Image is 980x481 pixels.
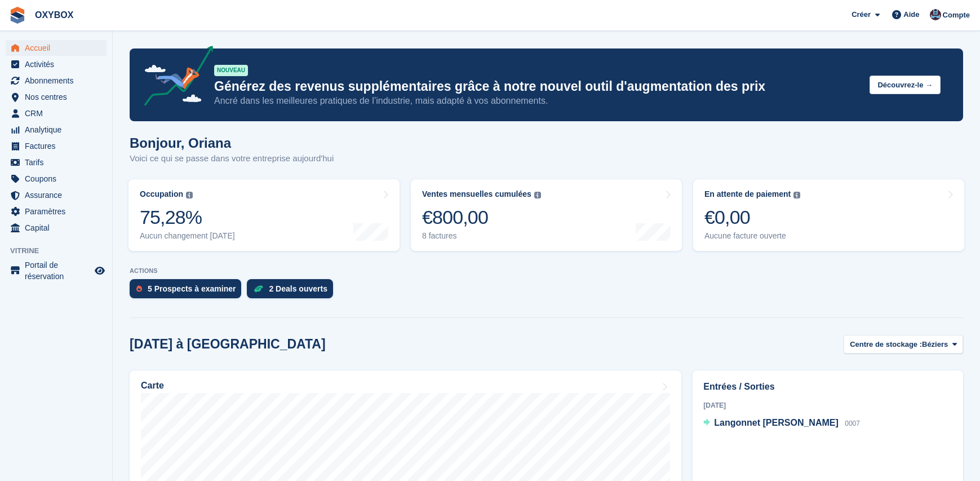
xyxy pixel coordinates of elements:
p: Générez des revenus supplémentaires grâce à notre nouvel outil d'augmentation des prix [214,78,861,95]
button: Découvrez-le → [870,76,941,94]
span: Centre de stockage : [850,339,922,350]
img: icon-info-grey-7440780725fd019a000dd9b08b2336e03edf1995a4989e88bcd33f0948082b44.svg [186,192,193,198]
span: Aide [903,9,919,20]
span: Activités [25,56,92,72]
img: stora-icon-8386f47178a22dfd0bd8f6a31ec36ba5ce8667c1dd55bd0f319d3a0aa187defe.svg [9,7,26,24]
span: 0007 [845,420,860,427]
a: menu [6,259,107,282]
div: Aucun changement [DATE] [140,231,235,241]
p: ACTIONS [130,267,963,275]
a: menu [6,155,107,170]
a: Ventes mensuelles cumulées €800,00 8 factures [411,179,682,251]
p: Voici ce qui se passe dans votre entreprise aujourd'hui [130,152,334,165]
img: deal-1b604bf984904fb50ccaf53a9ad4b4a5d6e5aea283cecdc64d6e3604feb123c2.svg [254,285,263,293]
div: Ventes mensuelles cumulées [422,189,531,199]
div: [DATE] [703,400,952,411]
a: menu [6,40,107,56]
a: Boutique d'aperçu [93,264,107,277]
div: En attente de paiement [704,189,791,199]
a: Langonnet [PERSON_NAME] 0007 [703,416,860,431]
a: menu [6,187,107,203]
img: price-adjustments-announcement-icon-8257ccfd72463d97f412b2fc003d46551f7dbcb40ab6d574587a9cd5c0d94... [135,46,214,110]
span: Vitrine [10,245,112,257]
span: Langonnet [PERSON_NAME] [714,418,838,427]
div: 2 Deals ouverts [269,284,327,293]
img: icon-info-grey-7440780725fd019a000dd9b08b2336e03edf1995a4989e88bcd33f0948082b44.svg [793,192,800,198]
span: Factures [25,138,92,154]
a: menu [6,89,107,105]
a: menu [6,73,107,89]
a: Occupation 75,28% Aucun changement [DATE] [128,179,400,251]
h1: Bonjour, Oriana [130,135,334,151]
span: Capital [25,220,92,236]
a: 5 Prospects à examiner [130,279,247,304]
div: 75,28% [140,206,235,229]
div: 8 factures [422,231,541,241]
div: Aucune facture ouverte [704,231,800,241]
p: Ancré dans les meilleures pratiques de l’industrie, mais adapté à vos abonnements. [214,95,861,107]
span: Analytique [25,122,92,138]
img: Oriana Devaux [930,9,941,20]
a: menu [6,171,107,187]
a: En attente de paiement €0,00 Aucune facture ouverte [693,179,964,251]
h2: Entrées / Sorties [703,380,952,394]
a: menu [6,122,107,138]
div: 5 Prospects à examiner [148,284,236,293]
h2: [DATE] à [GEOGRAPHIC_DATA] [130,337,326,352]
button: Centre de stockage : Béziers [844,335,963,354]
a: menu [6,56,107,72]
span: Compte [943,10,970,21]
a: menu [6,105,107,121]
span: Portail de réservation [25,259,92,282]
img: prospect-51fa495bee0391a8d652442698ab0144808aea92771e9ea1ae160a38d050c398.svg [136,285,142,292]
span: Paramètres [25,204,92,219]
a: menu [6,138,107,154]
div: Occupation [140,189,183,199]
span: Tarifs [25,155,92,170]
a: 2 Deals ouverts [247,279,339,304]
span: CRM [25,105,92,121]
a: OXYBOX [30,6,78,24]
a: menu [6,204,107,219]
div: NOUVEAU [214,65,248,76]
h2: Carte [141,381,164,391]
div: €800,00 [422,206,541,229]
div: €0,00 [704,206,800,229]
span: Assurance [25,187,92,203]
span: Abonnements [25,73,92,89]
span: Béziers [922,339,948,350]
span: Coupons [25,171,92,187]
span: Accueil [25,40,92,56]
a: menu [6,220,107,236]
img: icon-info-grey-7440780725fd019a000dd9b08b2336e03edf1995a4989e88bcd33f0948082b44.svg [534,192,541,198]
span: Nos centres [25,89,92,105]
span: Créer [852,9,871,20]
